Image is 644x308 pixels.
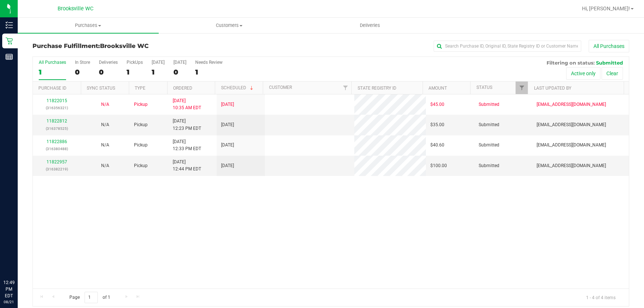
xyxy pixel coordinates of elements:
h3: Purchase Fulfillment: [32,43,231,49]
span: Brooksville WC [100,42,149,49]
div: Needs Review [195,60,223,65]
span: Purchases [18,22,159,29]
span: Not Applicable [101,163,109,168]
span: Pickup [134,121,148,128]
div: [DATE] [173,60,186,65]
button: N/A [101,162,109,169]
p: (316380488) [37,145,77,152]
span: $40.60 [430,142,444,149]
iframe: Resource center [7,249,30,271]
span: Page of 1 [63,292,116,303]
p: (316378525) [37,125,77,132]
div: 0 [75,68,90,76]
div: 0 [173,68,186,76]
span: Not Applicable [101,142,109,148]
span: 1 - 4 of 4 items [580,292,621,303]
div: All Purchases [39,60,66,65]
a: 11822015 [47,98,67,103]
a: Customers [159,18,300,33]
span: $35.00 [430,121,444,128]
a: Purchase ID [38,86,66,91]
inline-svg: Inventory [6,21,13,29]
div: 1 [195,68,223,76]
span: Submitted [479,162,499,169]
span: [DATE] 12:33 PM EDT [173,138,201,152]
button: N/A [101,121,109,128]
span: Submitted [596,60,623,66]
a: Status [476,85,492,90]
span: Hi, [PERSON_NAME]! [582,6,630,11]
div: Deliveries [99,60,118,65]
div: 1 [152,68,165,76]
span: Not Applicable [101,102,109,107]
button: All Purchases [589,40,629,52]
a: 11822886 [47,139,67,144]
span: Submitted [479,101,499,108]
span: [EMAIL_ADDRESS][DOMAIN_NAME] [537,101,606,108]
p: (316356321) [37,104,77,111]
span: [DATE] [221,121,234,128]
span: Deliveries [350,22,390,29]
span: [DATE] [221,101,234,108]
p: 12:49 PM EDT [3,279,14,299]
span: [EMAIL_ADDRESS][DOMAIN_NAME] [537,121,606,128]
button: Clear [602,67,623,80]
span: Pickup [134,142,148,149]
span: $45.00 [430,101,444,108]
span: [DATE] [221,142,234,149]
span: Pickup [134,162,148,169]
a: 11822812 [47,118,67,124]
button: Active only [566,67,600,80]
span: [EMAIL_ADDRESS][DOMAIN_NAME] [537,142,606,149]
a: Filter [516,82,528,94]
div: In Store [75,60,90,65]
div: 1 [127,68,143,76]
span: [DATE] 12:44 PM EDT [173,159,201,173]
a: Amount [428,86,447,91]
p: (316382219) [37,166,77,173]
span: Customers [159,22,299,29]
span: Filtering on status: [547,60,595,66]
a: Filter [339,82,351,94]
span: [DATE] 12:23 PM EDT [173,118,201,132]
inline-svg: Retail [6,37,13,45]
a: Purchases [18,18,159,33]
button: N/A [101,101,109,108]
div: [DATE] [152,60,165,65]
a: Last Updated By [534,86,571,91]
span: Submitted [479,121,499,128]
div: 1 [39,68,66,76]
span: Pickup [134,101,148,108]
a: Ordered [173,86,192,91]
input: 1 [85,292,98,303]
span: Submitted [479,142,499,149]
a: Deliveries [300,18,441,33]
a: Type [135,86,145,91]
a: Sync Status [87,86,115,91]
button: N/A [101,142,109,149]
p: 08/21 [3,299,14,305]
span: [DATE] 10:35 AM EDT [173,97,201,111]
a: 11822957 [47,159,67,165]
span: Brooksville WC [58,6,93,12]
input: Search Purchase ID, Original ID, State Registry ID or Customer Name... [434,41,581,52]
div: 0 [99,68,118,76]
span: Not Applicable [101,122,109,127]
span: [EMAIL_ADDRESS][DOMAIN_NAME] [537,162,606,169]
inline-svg: Reports [6,53,13,60]
span: [DATE] [221,162,234,169]
a: State Registry ID [358,86,396,91]
a: Scheduled [221,85,255,90]
span: $100.00 [430,162,447,169]
div: PickUps [127,60,143,65]
a: Customer [269,85,292,90]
